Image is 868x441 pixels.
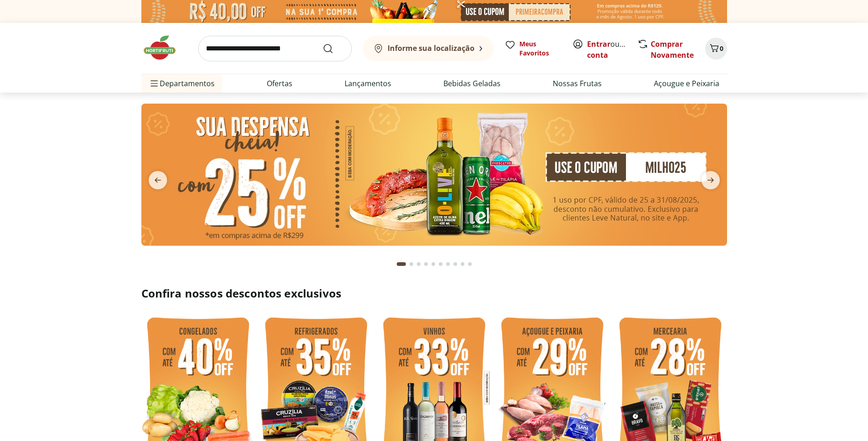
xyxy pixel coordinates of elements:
img: Hortifruti [141,34,187,61]
button: previous [141,171,174,189]
button: Go to page 7 from fs-carousel [444,253,452,275]
button: Current page from fs-carousel [395,253,408,275]
span: 0 [720,44,723,53]
button: Go to page 3 from fs-carousel [415,253,422,275]
button: Submit Search [323,43,345,54]
span: Meus Favoritos [519,39,561,58]
input: search [198,36,352,61]
a: Açougue e Peixaria [654,78,719,89]
button: Go to page 6 from fs-carousel [437,253,444,275]
h2: Confira nossos descontos exclusivos [141,286,727,301]
a: Bebidas Geladas [443,78,501,89]
a: Ofertas [267,78,292,89]
button: Go to page 4 from fs-carousel [422,253,430,275]
a: Meus Favoritos [505,39,561,58]
button: Informe sua localização [363,36,494,61]
button: Go to page 8 from fs-carousel [452,253,459,275]
button: Go to page 10 from fs-carousel [466,253,474,275]
a: Criar conta [587,39,637,60]
a: Comprar Novamente [651,39,694,60]
button: Carrinho [705,38,727,60]
button: Go to page 9 from fs-carousel [459,253,466,275]
button: Go to page 2 from fs-carousel [408,253,415,275]
b: Informe sua localização [388,43,474,53]
button: next [694,171,727,189]
a: Lançamentos [345,78,391,89]
span: Departamentos [149,72,215,94]
img: cupom [141,104,727,246]
a: Nossas Frutas [553,78,602,89]
button: Menu [149,72,160,94]
span: ou [587,39,628,61]
button: Go to page 5 from fs-carousel [430,253,437,275]
a: Entrar [587,39,610,49]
